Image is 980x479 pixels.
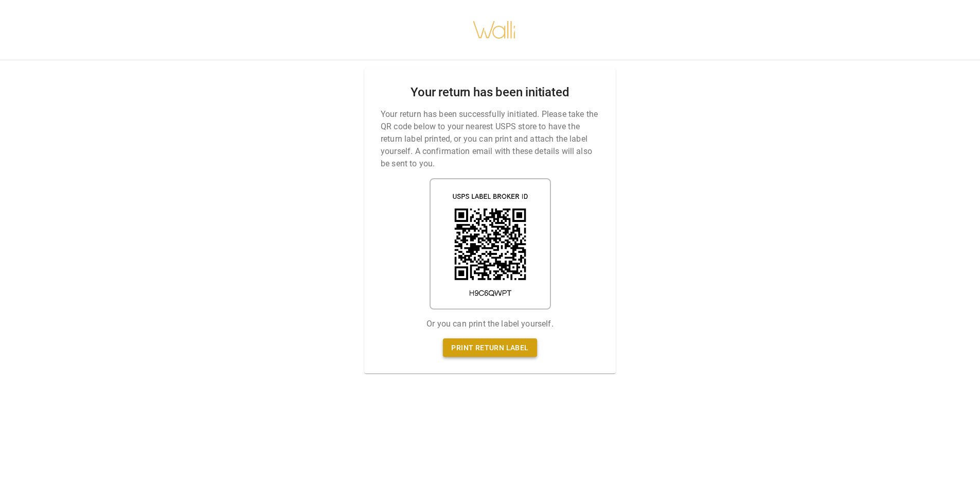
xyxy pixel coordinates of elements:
h2: Your return has been initiated [411,85,569,100]
p: Your return has been successfully initiated. Please take the QR code below to your nearest USPS s... [381,108,599,170]
p: Or you can print the label yourself. [426,318,553,330]
a: Print return label [443,338,537,357]
img: walli-inc.myshopify.com [472,8,516,52]
img: shipping label qr code [430,178,551,310]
